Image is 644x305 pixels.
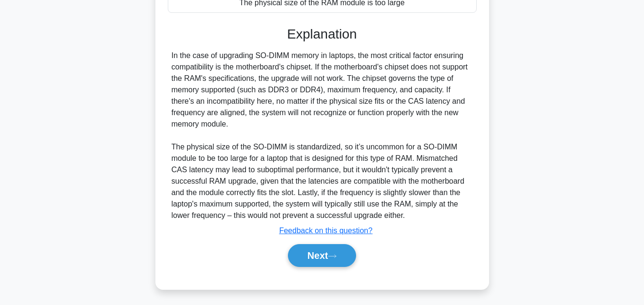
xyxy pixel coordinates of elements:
[174,26,471,42] h3: Explanation
[172,50,473,221] div: In the case of upgrading SO-DIMM memory in laptops, the most critical factor ensuring compatibili...
[279,226,373,235] a: Feedback on this question?
[288,244,356,267] button: Next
